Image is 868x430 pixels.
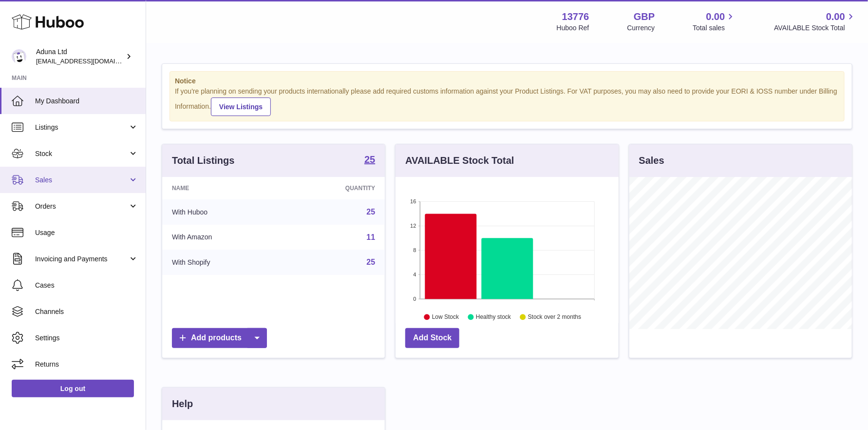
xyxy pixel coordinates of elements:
[35,202,128,211] span: Orders
[364,155,375,166] a: 25
[364,155,375,164] strong: 25
[35,123,128,132] span: Listings
[693,23,736,33] span: Total sales
[35,360,138,369] span: Returns
[172,154,235,167] h3: Total Listings
[627,23,655,33] div: Currency
[36,47,124,66] div: Aduna Ltd
[35,149,128,158] span: Stock
[162,250,284,275] td: With Shopify
[706,10,725,23] span: 0.00
[175,87,839,116] div: If you're planning on sending your products internationally please add required customs informati...
[411,198,416,204] text: 16
[774,10,856,33] a: 0.00 AVAILABLE Stock Total
[35,281,138,290] span: Cases
[36,57,143,65] span: [EMAIL_ADDRESS][DOMAIN_NAME]
[35,228,138,237] span: Usage
[35,333,138,343] span: Settings
[12,49,26,64] img: foyin.fagbemi@aduna.com
[476,313,511,320] text: Healthy stock
[35,307,138,316] span: Channels
[35,176,128,185] span: Sales
[557,23,589,33] div: Huboo Ref
[367,233,376,241] a: 11
[414,296,416,302] text: 0
[172,397,193,410] h3: Help
[211,98,271,116] a: View Listings
[367,258,376,266] a: 25
[175,77,839,86] strong: Notice
[774,23,856,33] span: AVAILABLE Stock Total
[12,380,134,397] a: Log out
[411,223,416,229] text: 12
[162,225,284,250] td: With Amazon
[432,313,459,320] text: Low Stock
[405,328,459,348] a: Add Stock
[826,10,845,23] span: 0.00
[414,272,416,277] text: 4
[693,10,736,33] a: 0.00 Total sales
[172,328,267,348] a: Add products
[35,97,138,106] span: My Dashboard
[528,313,581,320] text: Stock over 2 months
[367,208,376,216] a: 25
[634,10,655,23] strong: GBP
[405,154,514,167] h3: AVAILABLE Stock Total
[284,177,385,199] th: Quantity
[562,10,589,23] strong: 13776
[35,254,128,264] span: Invoicing and Payments
[162,177,284,199] th: Name
[162,199,284,225] td: With Huboo
[639,154,664,167] h3: Sales
[414,247,416,253] text: 8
